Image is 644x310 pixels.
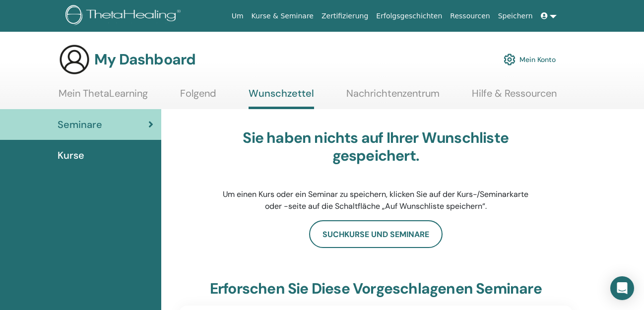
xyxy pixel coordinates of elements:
a: Zertifizierung [318,7,372,25]
div: Open Intercom Messenger [610,276,634,300]
a: Mein Konto [504,49,556,70]
a: Ressourcen [446,7,494,25]
img: cog.svg [504,51,515,68]
h3: Sie haben nichts auf Ihrer Wunschliste gespeichert. [219,129,532,165]
span: Seminare [58,117,102,132]
a: Erfolgsgeschichten [372,7,446,25]
span: Kurse [58,148,84,163]
a: Nachrichtenzentrum [346,87,440,107]
a: Hilfe & Ressourcen [472,87,557,107]
a: Wunschzettel [249,87,314,109]
a: Suchkurse und Seminare [309,220,443,248]
h3: Erforschen Sie diese vorgeschlagenen Seminare [210,280,542,298]
p: Um einen Kurs oder ein Seminar zu speichern, klicken Sie auf der Kurs-/Seminarkarte oder -seite a... [219,188,532,212]
a: Speichern [494,7,537,25]
a: Um [228,7,248,25]
img: generic-user-icon.jpg [59,44,90,75]
a: Folgend [180,87,216,107]
a: Mein ThetaLearning [59,87,148,107]
a: Kurse & Seminare [248,7,318,25]
h3: My Dashboard [94,51,195,68]
img: logo.png [65,5,184,27]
